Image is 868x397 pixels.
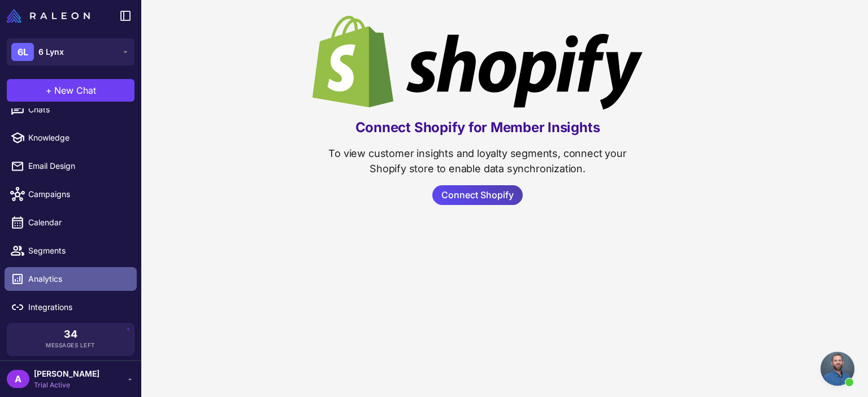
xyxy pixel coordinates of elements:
[5,154,137,178] a: Email Design
[28,245,128,257] span: Segments
[5,126,137,150] a: Knowledge
[46,84,52,97] span: +
[7,79,134,102] button: +New Chat
[28,132,128,144] span: Knowledge
[5,182,137,206] a: Campaigns
[64,329,77,339] span: 34
[5,267,137,291] a: Analytics
[28,188,128,200] span: Campaigns
[46,341,96,350] span: Messages Left
[54,84,96,97] span: New Chat
[5,295,137,319] a: Integrations
[28,273,128,285] span: Analytics
[28,103,128,116] span: Chats
[38,46,64,58] span: 6 Lynx
[34,368,99,380] span: [PERSON_NAME]
[7,38,134,66] button: 6L6 Lynx
[28,160,128,172] span: Email Design
[34,380,99,390] span: Trial Active
[7,9,94,23] a: Raleon Logo
[5,98,137,121] a: Chats
[11,43,34,61] div: 6L
[318,146,638,176] p: To view customer insights and loyalty segments, connect your Shopify store to enable data synchro...
[441,185,514,205] span: Connect Shopify
[821,352,854,386] a: Open chat
[28,216,128,229] span: Calendar
[313,16,643,110] img: shopify-logo-primary-logo-456baa801ee66a0a435671082365958316831c9960c480451dd0330bcdae304f.svg
[5,211,137,234] a: Calendar
[7,370,29,388] div: A
[5,239,137,263] a: Segments
[28,301,128,313] span: Integrations
[7,9,90,23] img: Raleon Logo
[355,119,600,137] h2: Connect Shopify for Member Insights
